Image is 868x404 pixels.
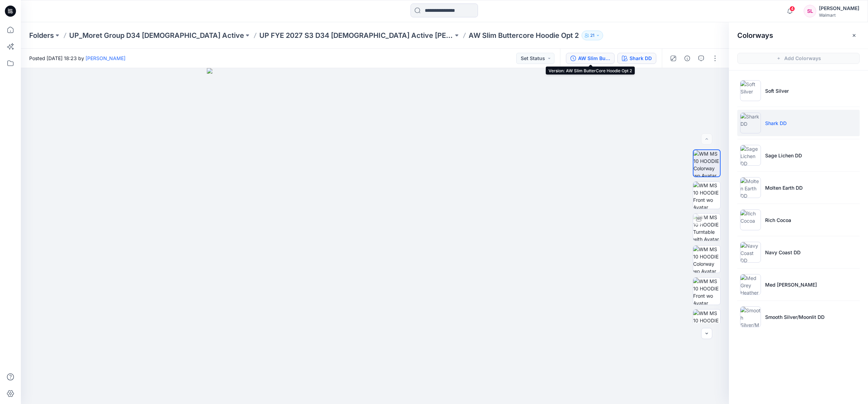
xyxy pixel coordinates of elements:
p: 21 [590,32,594,39]
div: SL [804,5,816,17]
img: eyJhbGciOiJIUzI1NiIsImtpZCI6IjAiLCJzbHQiOiJzZXMiLCJ0eXAiOiJKV1QifQ.eyJkYXRhIjp7InR5cGUiOiJzdG9yYW... [207,68,543,404]
p: Navy Coast DD [765,249,801,256]
a: UP_Moret Group D34 [DEMOGRAPHIC_DATA] Active [69,31,244,40]
div: [PERSON_NAME] [819,4,859,13]
img: Smooth Silver/Moonlit DD [740,306,761,327]
div: Walmart [819,13,859,18]
p: Rich Cocoa [765,216,791,224]
span: 4 [789,6,795,11]
img: Med Grey Heather [740,274,761,295]
img: WM MS 10 HOODIE Back wo Avatar [693,310,720,337]
button: Details [682,53,693,64]
img: WM MS 10 HOODIE Turntable with Avatar [693,214,720,241]
p: Med [PERSON_NAME] [765,281,817,288]
button: 21 [582,31,603,40]
img: Navy Coast DD [740,242,761,263]
img: WM MS 10 HOODIE Colorway wo Avatar [693,246,720,273]
button: AW Slim ButterCore Hoodie Opt 2 [566,53,615,64]
a: Folders [29,31,54,40]
button: Shark DD [617,53,656,64]
img: Soft Silver [740,80,761,101]
h2: Colorways [737,31,773,40]
p: Molten Earth DD [765,184,803,191]
p: Smooth Silver/Moonlit DD [765,313,825,321]
div: AW Slim ButterCore Hoodie Opt 2 [578,55,610,62]
img: Rich Cocoa [740,209,761,230]
p: Sage Lichen DD [765,152,802,159]
div: Shark DD [630,55,652,62]
img: Sage Lichen DD [740,145,761,166]
img: WM MS 10 HOODIE Front wo Avatar [693,182,720,209]
img: WM MS 10 HOODIE Colorway wo Avatar [693,150,720,176]
img: Shark DD [740,113,761,133]
p: Shark DD [765,119,787,127]
p: Soft Silver [765,87,789,94]
a: [PERSON_NAME] [86,55,125,61]
span: Posted [DATE] 18:23 by [29,55,125,62]
p: AW Slim Buttercore Hoodie Opt 2 [469,31,579,40]
img: Molten Earth DD [740,177,761,198]
img: WM MS 10 HOODIE Front wo Avatar [693,278,720,305]
a: UP FYE 2027 S3 D34 [DEMOGRAPHIC_DATA] Active [PERSON_NAME] Group [259,31,453,40]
